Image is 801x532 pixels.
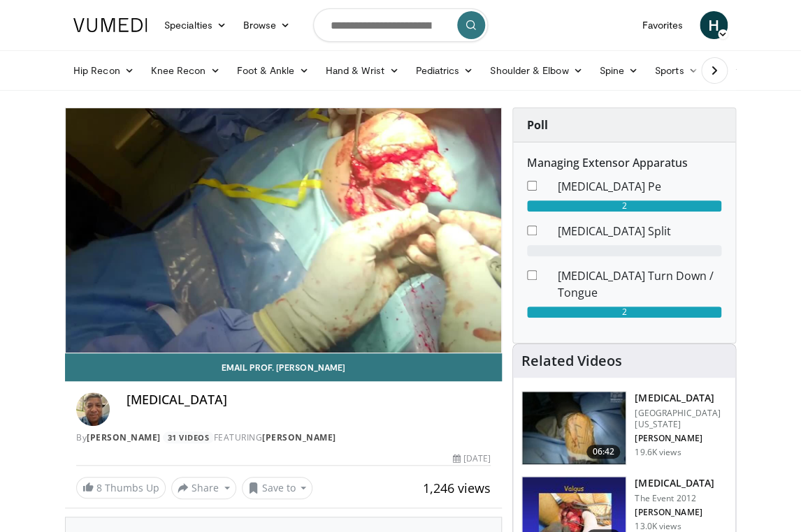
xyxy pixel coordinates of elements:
[73,18,147,32] img: VuMedi Logo
[586,445,620,459] span: 06:42
[527,200,721,212] div: 2
[521,391,727,465] a: 06:42 [MEDICAL_DATA] [GEOGRAPHIC_DATA][US_STATE] [PERSON_NAME] 19.6K views
[635,521,681,532] p: 13.0K views
[700,11,728,39] a: H
[262,431,336,443] a: [PERSON_NAME]
[143,57,229,84] a: Knee Recon
[127,392,491,408] h4: [MEDICAL_DATA]
[66,108,501,353] video-js: Video Player
[527,117,548,133] strong: Poll
[635,408,727,430] p: [GEOGRAPHIC_DATA][US_STATE]
[96,481,102,494] span: 8
[229,57,317,84] a: Foot & Ankle
[76,392,110,426] img: Avatar
[522,392,626,464] img: 38827_0000_3.png.150x105_q85_crop-smart_upscale.jpg
[635,433,727,444] p: [PERSON_NAME]
[87,431,161,443] a: [PERSON_NAME]
[65,353,502,381] a: Email Prof. [PERSON_NAME]
[453,452,491,465] div: [DATE]
[482,57,591,84] a: Shoulder & Elbow
[547,223,732,239] dd: [MEDICAL_DATA] Split
[633,11,691,39] a: Favorites
[76,431,491,444] div: By FEATURING
[591,57,646,84] a: Spine
[423,480,491,496] span: 1,246 views
[407,57,482,84] a: Pediatrics
[235,11,299,39] a: Browse
[635,476,714,490] h3: [MEDICAL_DATA]
[527,306,721,318] div: 2
[171,477,236,499] button: Share
[635,391,727,405] h3: [MEDICAL_DATA]
[521,353,622,369] h4: Related Videos
[65,57,143,84] a: Hip Recon
[242,477,313,499] button: Save to
[313,8,488,42] input: Search topics, interventions
[156,11,235,39] a: Specialties
[547,178,732,195] dd: [MEDICAL_DATA] Pe
[635,493,714,504] p: The Event 2012
[647,57,707,84] a: Sports
[76,477,166,498] a: 8 Thumbs Up
[317,57,407,84] a: Hand & Wrist
[547,267,732,301] dd: [MEDICAL_DATA] Turn Down / Tongue
[635,447,681,458] p: 19.6K views
[635,507,714,518] p: [PERSON_NAME]
[527,156,721,170] h6: Managing Extensor Apparatus
[163,431,214,443] a: 31 Videos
